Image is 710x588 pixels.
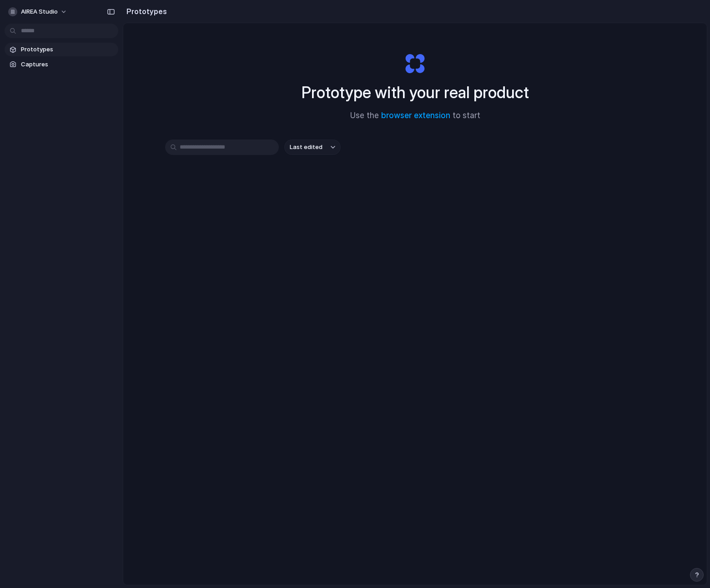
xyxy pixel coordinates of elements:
a: Captures [5,58,118,71]
h2: Prototypes [123,6,167,17]
a: Prototypes [5,43,118,56]
button: Last edited [284,140,341,155]
span: Use the to start [350,110,480,122]
h1: Prototype with your real product [302,80,529,105]
button: AIREA Studio [5,5,72,19]
span: Prototypes [21,45,115,54]
span: AIREA Studio [21,7,58,16]
span: Last edited [290,143,322,152]
a: browser extension [381,111,450,120]
span: Captures [21,60,115,69]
